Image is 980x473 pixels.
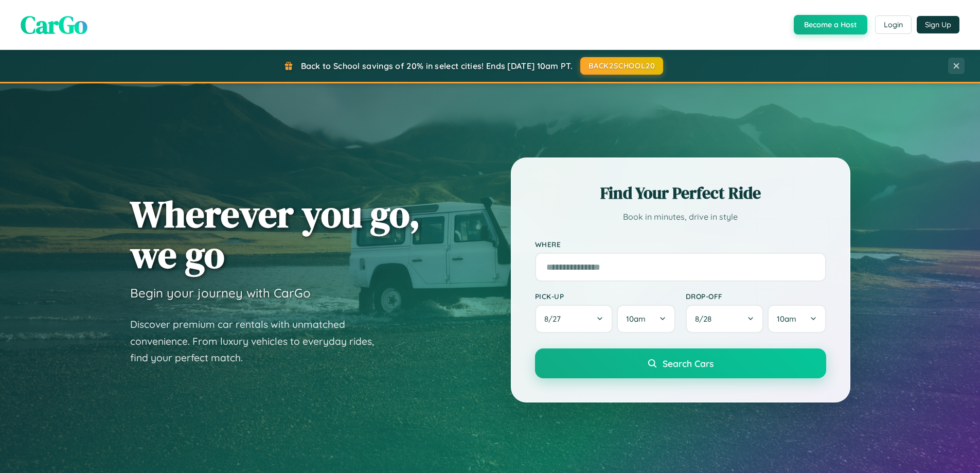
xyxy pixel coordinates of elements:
h2: Find Your Perfect Ride [535,182,826,204]
p: Discover premium car rentals with unmatched convenience. From luxury vehicles to everyday rides, ... [130,316,387,366]
button: Login [875,15,912,34]
label: Pick-up [535,292,675,301]
p: Book in minutes, drive in style [535,209,826,224]
button: BACK2SCHOOL20 [580,57,663,75]
label: Where [535,240,826,249]
button: Become a Host [794,15,867,34]
span: 10am [777,314,796,324]
button: 10am [768,305,826,333]
button: Sign Up [917,16,959,33]
h3: Begin your journey with CarGo [130,285,311,301]
button: 8/28 [686,305,764,333]
button: Search Cars [535,348,826,378]
button: 8/27 [535,305,613,333]
span: 8 / 28 [695,314,717,324]
span: 8 / 27 [544,314,566,324]
span: Search Cars [663,358,714,369]
label: Drop-off [686,292,826,301]
span: CarGo [21,8,87,42]
h1: Wherever you go, we go [130,194,420,275]
span: 10am [626,314,646,324]
button: 10am [617,305,675,333]
span: Back to School savings of 20% in select cities! Ends [DATE] 10am PT. [301,61,573,71]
